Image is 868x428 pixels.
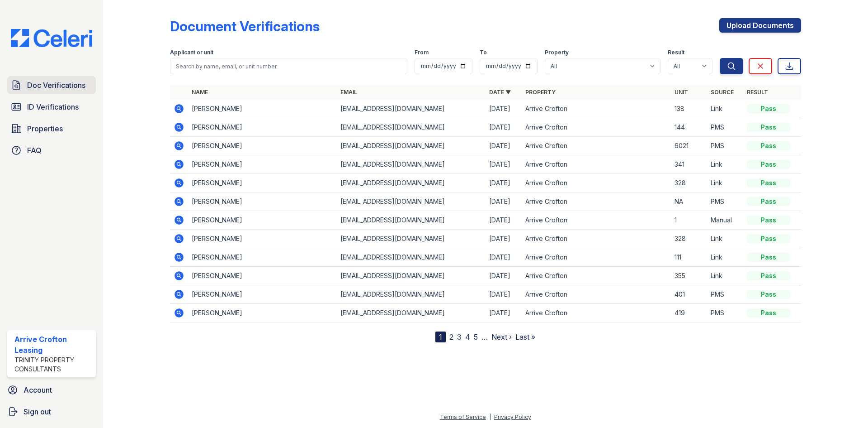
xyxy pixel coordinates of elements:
[668,49,684,56] label: Result
[707,285,743,304] td: PMS
[671,192,707,211] td: NA
[707,267,743,285] td: Link
[489,414,491,420] div: |
[14,356,92,374] div: Trinity Property Consultants
[188,248,337,267] td: [PERSON_NAME]
[486,304,522,322] td: [DATE]
[747,234,790,243] div: Pass
[522,285,670,304] td: Arrive Crofton
[465,332,470,341] a: 4
[494,414,531,420] a: Privacy Policy
[671,211,707,230] td: 1
[747,253,790,262] div: Pass
[24,385,52,395] span: Account
[24,406,51,417] span: Sign out
[707,137,743,155] td: PMS
[707,100,743,118] td: Link
[457,332,462,341] a: 3
[747,89,768,96] a: Result
[486,100,522,118] td: [DATE]
[188,304,337,322] td: [PERSON_NAME]
[486,211,522,230] td: [DATE]
[747,123,790,132] div: Pass
[27,145,42,156] span: FAQ
[719,18,801,33] a: Upload Documents
[671,285,707,304] td: 401
[486,192,522,211] td: [DATE]
[337,211,486,230] td: [EMAIL_ADDRESS][DOMAIN_NAME]
[522,248,670,267] td: Arrive Crofton
[747,141,790,150] div: Pass
[489,89,511,96] a: Date ▼
[337,267,486,285] td: [EMAIL_ADDRESS][DOMAIN_NAME]
[486,137,522,155] td: [DATE]
[337,155,486,174] td: [EMAIL_ADDRESS][DOMAIN_NAME]
[27,80,85,91] span: Doc Verifications
[675,89,688,96] a: Unit
[337,137,486,155] td: [EMAIL_ADDRESS][DOMAIN_NAME]
[440,414,486,420] a: Terms of Service
[337,100,486,118] td: [EMAIL_ADDRESS][DOMAIN_NAME]
[449,332,453,341] a: 2
[337,192,486,211] td: [EMAIL_ADDRESS][DOMAIN_NAME]
[522,304,670,322] td: Arrive Crofton
[671,174,707,192] td: 328
[522,267,670,285] td: Arrive Crofton
[486,174,522,192] td: [DATE]
[671,267,707,285] td: 355
[480,49,487,56] label: To
[188,192,337,211] td: [PERSON_NAME]
[671,155,707,174] td: 341
[337,230,486,248] td: [EMAIL_ADDRESS][DOMAIN_NAME]
[188,100,337,118] td: [PERSON_NAME]
[337,285,486,304] td: [EMAIL_ADDRESS][DOMAIN_NAME]
[4,29,99,47] img: CE_Logo_Blue-a8612792a0a2168367f1c8372b55b34899dd931a85d93a1a3d3e32e68fde9ad4.png
[515,332,535,341] a: Last »
[707,211,743,230] td: Manual
[486,285,522,304] td: [DATE]
[4,403,99,421] a: Sign out
[491,332,512,341] a: Next ›
[747,197,790,206] div: Pass
[707,174,743,192] td: Link
[707,155,743,174] td: Link
[7,141,96,159] a: FAQ
[671,137,707,155] td: 6021
[188,230,337,248] td: [PERSON_NAME]
[188,267,337,285] td: [PERSON_NAME]
[522,230,670,248] td: Arrive Crofton
[337,118,486,137] td: [EMAIL_ADDRESS][DOMAIN_NAME]
[7,120,96,138] a: Properties
[707,192,743,211] td: PMS
[188,118,337,137] td: [PERSON_NAME]
[188,137,337,155] td: [PERSON_NAME]
[522,155,670,174] td: Arrive Crofton
[707,230,743,248] td: Link
[486,118,522,137] td: [DATE]
[525,89,556,96] a: Property
[170,58,407,74] input: Search by name, email, or unit number
[435,332,446,342] div: 1
[747,290,790,299] div: Pass
[7,76,96,94] a: Doc Verifications
[671,248,707,267] td: 111
[707,304,743,322] td: PMS
[340,89,357,96] a: Email
[188,155,337,174] td: [PERSON_NAME]
[170,18,320,34] div: Document Verifications
[707,118,743,137] td: PMS
[486,248,522,267] td: [DATE]
[7,98,96,116] a: ID Verifications
[747,216,790,225] div: Pass
[192,89,208,96] a: Name
[522,100,670,118] td: Arrive Crofton
[415,49,429,56] label: From
[4,381,99,399] a: Account
[337,174,486,192] td: [EMAIL_ADDRESS][DOMAIN_NAME]
[170,49,213,56] label: Applicant or unit
[474,332,478,341] a: 5
[747,178,790,188] div: Pass
[337,248,486,267] td: [EMAIL_ADDRESS][DOMAIN_NAME]
[671,304,707,322] td: 419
